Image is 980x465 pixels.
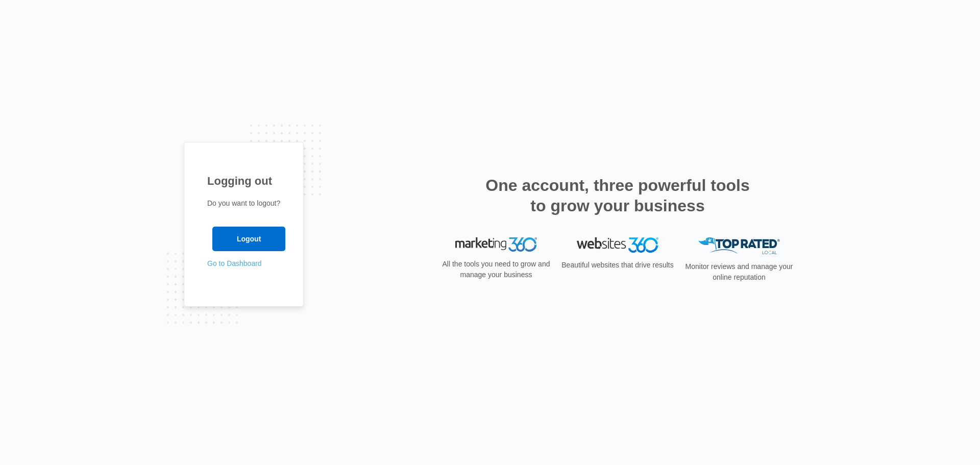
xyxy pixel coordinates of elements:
[682,261,796,283] p: Monitor reviews and manage your online reputation
[482,175,753,216] h2: One account, three powerful tools to grow your business
[560,260,675,271] p: Beautiful websites that drive results
[207,259,262,267] a: Go to Dashboard
[207,173,280,189] h1: Logging out
[207,198,280,209] p: Do you want to logout?
[212,227,285,251] input: Logout
[577,237,658,252] img: Websites 360
[698,237,780,254] img: Top Rated Local
[439,259,553,280] p: All the tools you need to grow and manage your business
[455,237,537,252] img: Marketing 360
